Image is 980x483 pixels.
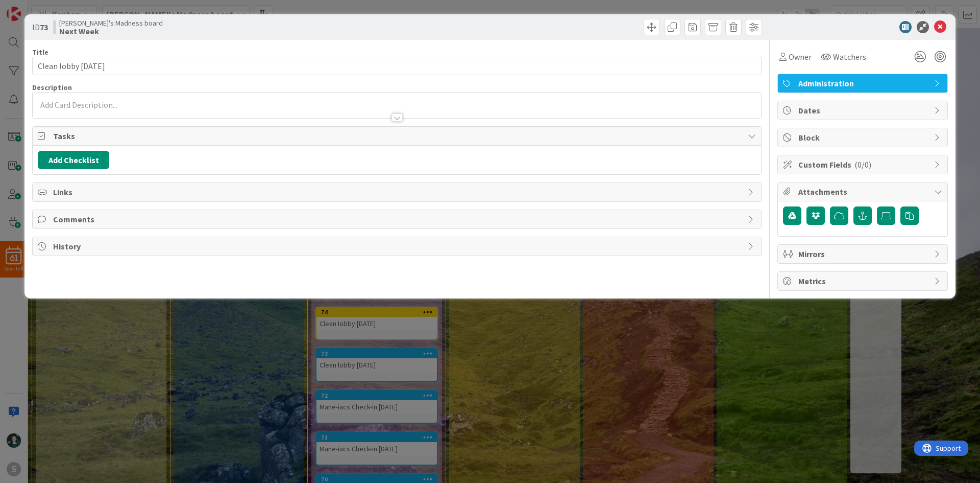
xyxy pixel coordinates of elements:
[798,186,929,198] span: Attachments
[789,51,812,63] span: Owner
[798,131,929,144] span: Block
[59,19,163,27] span: [PERSON_NAME]'s Madness board
[40,22,48,32] b: 73
[798,158,929,171] span: Custom Fields
[798,248,929,260] span: Mirrors
[53,130,743,142] span: Tasks
[21,2,46,14] span: Support
[798,77,929,89] span: Administration
[32,57,762,75] input: type card name here...
[38,151,109,169] button: Add Checklist
[798,275,929,287] span: Metrics
[53,240,743,252] span: History
[59,27,163,35] b: Next Week
[32,21,48,33] span: ID
[32,83,72,92] span: Description
[798,104,929,117] span: Dates
[32,48,48,57] label: Title
[53,213,743,225] span: Comments
[854,159,871,170] span: ( 0/0 )
[833,51,866,63] span: Watchers
[53,186,743,198] span: Links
